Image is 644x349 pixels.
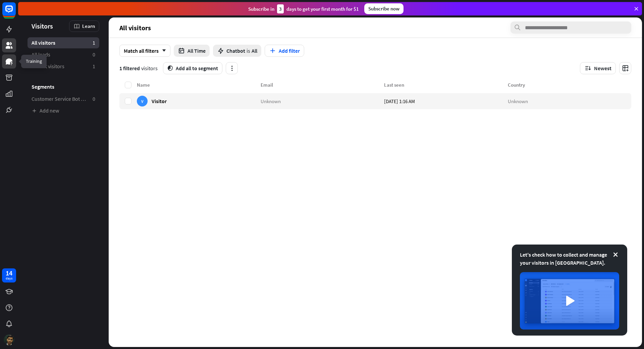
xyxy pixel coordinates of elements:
[2,268,16,282] a: 14 days
[137,96,148,106] div: V
[248,4,359,13] div: Subscribe in days to get your first month for $1
[6,276,12,281] div: days
[252,47,257,54] span: All
[32,39,55,46] span: All visitors
[247,47,250,54] span: is
[364,3,404,14] div: Subscribe now
[580,62,616,74] button: Newest
[508,82,632,88] div: Country
[28,105,99,116] a: Add new
[261,82,384,88] div: Email
[93,39,95,46] aside: 1
[32,22,53,30] span: Visitors
[28,93,99,104] a: Customer Service Bot — Newsletter 0
[32,63,64,70] span: Recent visitors
[6,270,12,276] div: 14
[32,95,87,102] span: Customer Service Bot — Newsletter
[174,45,210,57] button: All Time
[167,66,173,71] i: segment
[159,49,166,53] i: arrow_down
[508,98,528,104] span: Unknown
[152,98,167,104] span: Visitor
[261,98,281,104] span: Unknown
[163,62,222,74] button: segmentAdd all to segment
[32,51,50,58] span: All leads
[520,251,619,267] div: Let's check how to collect and manage your visitors in [GEOGRAPHIC_DATA].
[28,61,99,72] a: Recent visitors 1
[277,4,284,13] div: 3
[28,49,99,60] a: All leads 0
[119,65,140,72] span: 1 filtered
[384,82,508,88] div: Last seen
[141,65,158,72] span: visitors
[520,272,619,330] img: image
[82,23,95,29] span: Learn
[137,82,261,88] div: Name
[5,3,25,23] button: Open LiveChat chat widget
[265,45,304,57] button: Add filter
[93,51,95,58] aside: 0
[119,24,151,32] span: All visitors
[28,83,99,90] h3: Segments
[93,63,95,70] aside: 1
[384,98,415,104] span: [DATE] 1:16 AM
[93,95,95,102] aside: 0
[119,45,170,57] div: Match all filters
[226,47,245,54] span: Chatbot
